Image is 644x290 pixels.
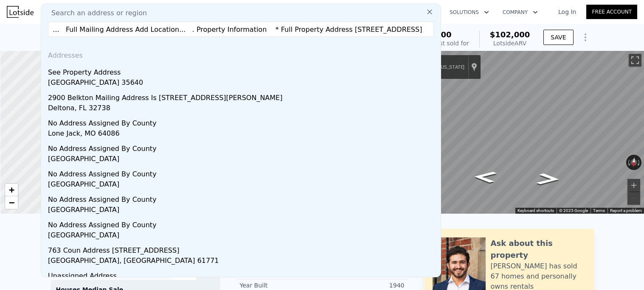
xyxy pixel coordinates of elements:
[490,30,530,39] span: $102,000
[490,39,530,47] div: Lotside ARV
[48,268,437,281] div: Unassigned Address
[443,5,496,20] button: Solutions
[48,103,437,115] div: Deltona, FL 32738
[48,217,437,230] div: No Address Assigned By County
[559,208,588,213] span: © 2025 Google
[48,128,437,140] div: Lone Jack, MO 64086
[517,208,554,214] button: Keyboard shortcuts
[496,5,545,20] button: Company
[48,230,437,242] div: [GEOGRAPHIC_DATA]
[548,8,586,16] a: Log In
[322,281,405,290] div: 1940
[626,155,631,170] button: Rotate counterclockwise
[45,8,147,18] span: Search an address or region
[48,140,437,154] div: No Address Assigned By County
[577,29,594,46] button: Show Options
[48,166,437,179] div: No Address Assigned By County
[48,179,437,191] div: [GEOGRAPHIC_DATA]
[399,39,469,47] div: Off Market, last sold for
[471,62,477,72] a: Show location on map
[637,155,642,170] button: Rotate clockwise
[48,191,437,205] div: No Address Assigned By County
[48,205,437,217] div: [GEOGRAPHIC_DATA]
[48,242,437,256] div: 763 Coun Address [STREET_ADDRESS]
[45,44,437,64] div: Addresses
[9,184,14,195] span: +
[610,208,642,213] a: Report a problem
[5,184,18,196] a: Zoom in
[7,6,34,18] img: Lotside
[627,192,640,205] button: Zoom out
[48,78,437,89] div: [GEOGRAPHIC_DATA] 35640
[491,237,585,261] div: Ask about this property
[627,179,640,192] button: Zoom in
[48,256,437,268] div: [GEOGRAPHIC_DATA], [GEOGRAPHIC_DATA] 61771
[630,154,638,170] button: Reset the view
[48,154,437,166] div: [GEOGRAPHIC_DATA]
[5,196,18,209] a: Zoom out
[9,197,14,208] span: −
[48,22,434,37] input: Enter an address, city, region, neighborhood or zip code
[464,168,507,186] path: Go East, E Avondale Ave
[593,208,605,213] a: Terms (opens in new tab)
[48,64,437,78] div: See Property Address
[527,170,570,188] path: Go West, E Avondale Ave
[48,89,437,103] div: 2900 Belkton Mailing Address Is [STREET_ADDRESS][PERSON_NAME]
[240,281,322,290] div: Year Built
[543,30,573,45] button: SAVE
[629,54,641,67] button: Toggle fullscreen view
[48,115,437,128] div: No Address Assigned By County
[586,5,637,19] a: Free Account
